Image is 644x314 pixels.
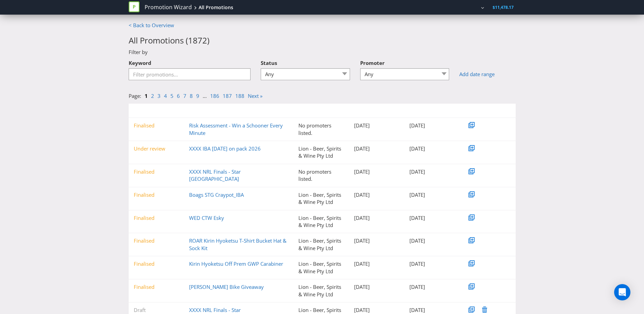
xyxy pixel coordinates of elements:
[298,108,302,114] span: ▼
[493,4,514,10] span: $11,478.17
[129,122,184,129] div: Finalised
[190,92,193,99] a: 8
[194,108,226,114] span: Promotion Name
[404,283,460,291] div: [DATE]
[293,237,349,252] div: Lion - Beer, Spirits & Wine Pty Ltd
[129,237,184,244] div: Finalised
[404,122,460,129] div: [DATE]
[441,4,480,10] a: [PERSON_NAME]
[293,260,349,275] div: Lion - Beer, Spirits & Wine Pty Ltd
[183,92,186,99] a: 7
[293,283,349,298] div: Lion - Beer, Spirits & Wine Pty Ltd
[293,122,349,137] div: No promoters listed.
[349,145,405,152] div: [DATE]
[459,71,515,78] a: Add date range
[189,108,193,114] span: ▼
[129,92,141,99] span: Page:
[189,214,224,221] a: WED CTW Esky
[145,3,192,11] a: Promotion Wizard
[139,108,150,114] span: Status
[349,214,405,222] div: [DATE]
[210,92,219,99] a: 186
[415,108,431,114] span: Modified
[134,108,138,114] span: ▼
[189,283,264,290] a: [PERSON_NAME] Bike Giveaway
[189,191,244,198] a: Boags STG Craypot_IBA
[129,145,184,152] div: Under review
[349,191,405,198] div: [DATE]
[248,92,262,99] a: Next »
[404,307,460,314] div: [DATE]
[293,145,349,160] div: Lion - Beer, Spirits & Wine Pty Ltd
[189,122,283,136] a: Risk Assessment - Win a Schooner Every Minute
[189,168,241,182] a: XXXX NRL Finals - Star [GEOGRAPHIC_DATA]
[360,59,385,66] span: Promoter
[196,92,199,99] a: 9
[203,92,210,100] li: ...
[235,92,244,99] a: 188
[207,35,209,46] span: )
[129,307,184,314] div: Draft
[177,92,180,99] a: 6
[124,49,521,56] div: Filter by
[129,283,184,291] div: Finalised
[303,108,321,114] span: Promoter
[409,108,413,114] span: ▼
[349,260,405,267] div: [DATE]
[129,168,184,175] div: Finalised
[342,4,437,10] span: Lion - Beer, Spirits & Wine Pty Ltd [LEGAL BUNDLE]
[349,307,405,314] div: [DATE]
[129,214,184,222] div: Finalised
[170,92,173,99] a: 5
[188,35,207,46] span: 1872
[145,92,148,99] a: 1
[189,145,261,152] a: XXXX IBA [DATE] on pack 2026
[189,237,287,251] a: ROAR Kirin Hyoketsu T-Shirt Bucket Hat & Sock Kit
[293,191,349,206] div: Lion - Beer, Spirits & Wine Pty Ltd
[129,35,188,46] span: All Promotions (
[404,237,460,244] div: [DATE]
[164,92,167,99] a: 4
[354,108,358,114] span: ▼
[261,59,277,66] span: Status
[158,92,161,99] a: 3
[404,191,460,198] div: [DATE]
[359,108,374,114] span: Created
[404,260,460,267] div: [DATE]
[293,214,349,229] div: Lion - Beer, Spirits & Wine Pty Ltd
[404,214,460,222] div: [DATE]
[129,68,251,80] input: Filter promotions...
[129,191,184,198] div: Finalised
[129,22,174,29] a: < Back to Overview
[349,283,405,291] div: [DATE]
[404,168,460,175] div: [DATE]
[129,56,151,67] label: Keyword
[189,260,283,267] a: Kirin Hyoketsu Off Prem GWP Carabiner
[151,92,154,99] a: 2
[293,168,349,183] div: No promoters listed.
[349,168,405,175] div: [DATE]
[404,145,460,152] div: [DATE]
[349,122,405,129] div: [DATE]
[129,260,184,267] div: Finalised
[614,284,630,300] div: Open Intercom Messenger
[199,4,233,11] div: All Promotions
[223,92,232,99] a: 187
[349,237,405,244] div: [DATE]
